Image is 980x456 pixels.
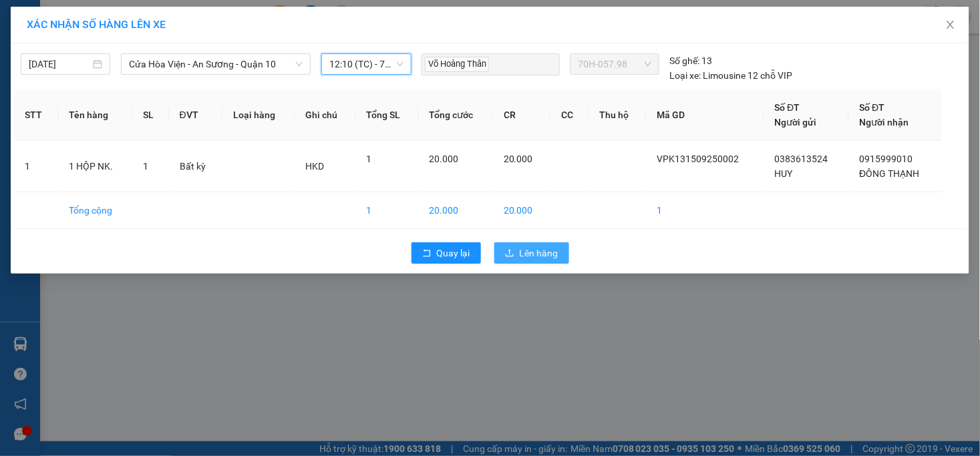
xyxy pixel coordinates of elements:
th: Ghi chú [295,89,355,141]
th: Tổng cước [419,89,493,141]
button: uploadLên hàng [494,242,569,264]
td: 1 HỘP NK. [58,141,132,192]
th: ĐVT [169,89,223,141]
span: HKD [305,161,324,172]
span: Võ Hoàng Thân [425,57,489,72]
input: 15/09/2025 [29,57,90,71]
span: 12:13:17 [DATE] [29,97,81,105]
td: 20.000 [419,192,493,229]
div: Limousine 12 chỗ VIP [670,68,793,83]
th: CR [493,89,550,141]
td: 20.000 [493,192,550,229]
span: VPK131509250002 [67,85,144,95]
td: 1 [14,141,58,192]
td: Bất kỳ [169,141,223,192]
span: In ngày: [4,97,81,105]
span: 0383613524 [775,154,828,164]
span: 01 Võ Văn Truyện, KP.1, Phường 2 [106,40,184,57]
th: SL [132,89,169,141]
th: Mã GD [646,89,764,141]
td: Tổng cộng [58,192,132,229]
span: Số ĐT [775,102,800,113]
span: ĐÔNG THẠNH [860,168,920,179]
th: Loại hàng [222,89,295,141]
span: Cửa Hòa Viện - An Sương - Quận 10 [129,54,303,74]
th: Thu hộ [589,89,646,141]
span: 20.000 [504,154,533,164]
span: 1 [366,154,371,164]
span: Loại xe: [670,68,701,83]
span: ----------------------------------------- [36,72,164,83]
th: Tổng SL [355,89,418,141]
span: Bến xe [GEOGRAPHIC_DATA] [106,21,180,38]
span: Lên hàng [520,246,558,260]
th: Tên hàng [58,89,132,141]
span: 70H-057.98 [579,54,651,74]
span: HUY [775,168,793,179]
th: STT [14,89,58,141]
th: CC [550,89,589,141]
span: 12:10 (TC) - 70H-057.98 [329,54,403,74]
td: 1 [355,192,418,229]
span: Số ghế: [670,53,700,68]
button: Close [932,7,969,44]
span: XÁC NHẬN SỐ HÀNG LÊN XE [27,18,166,31]
span: Số ĐT [860,102,885,113]
span: 0915999010 [860,154,913,164]
span: 1 [143,161,148,172]
span: Người nhận [860,117,909,128]
span: Hotline: 19001152 [106,59,164,67]
div: 13 [670,53,713,68]
td: 1 [646,192,764,229]
span: close [945,19,956,30]
span: 20.000 [430,154,459,164]
span: rollback [422,248,432,259]
span: Quay lại [437,246,470,260]
span: Người gửi [775,117,817,128]
strong: ĐỒNG PHƯỚC [106,7,183,19]
span: VPK131509250002 [657,154,739,164]
span: upload [505,248,514,259]
span: down [295,60,303,68]
span: [PERSON_NAME]: [4,86,144,94]
button: rollbackQuay lại [412,242,481,264]
img: logo [5,8,64,67]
